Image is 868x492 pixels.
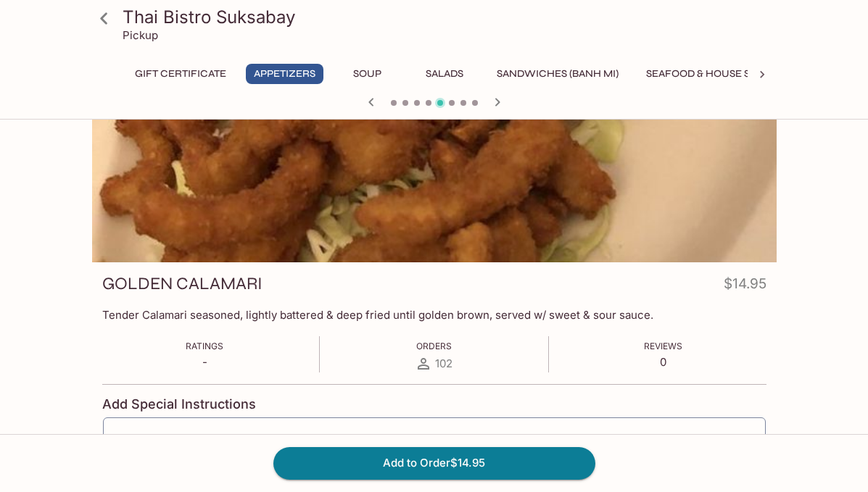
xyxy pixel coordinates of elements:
[644,341,682,351] span: Reviews
[186,355,223,369] p: -
[186,341,223,351] span: Ratings
[435,357,452,370] span: 102
[724,272,766,301] h4: $14.95
[335,64,400,84] button: Soup
[92,70,777,262] div: GOLDEN CALAMARI
[489,64,627,84] button: Sandwiches (Banh Mi)
[412,64,477,84] button: Salads
[273,447,595,479] button: Add to Order$14.95
[123,28,158,42] p: Pickup
[102,272,263,295] h3: GOLDEN CALAMARI
[246,64,323,84] button: Appetizers
[102,308,766,322] p: Tender Calamari seasoned, lightly battered & deep fried until golden brown, served w/ sweet & sou...
[416,341,452,351] span: Orders
[102,396,766,412] h4: Add Special Instructions
[123,6,771,28] h3: Thai Bistro Suksabay
[644,355,682,369] p: 0
[127,64,234,84] button: Gift Certificate
[638,64,800,84] button: Seafood & House Specials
